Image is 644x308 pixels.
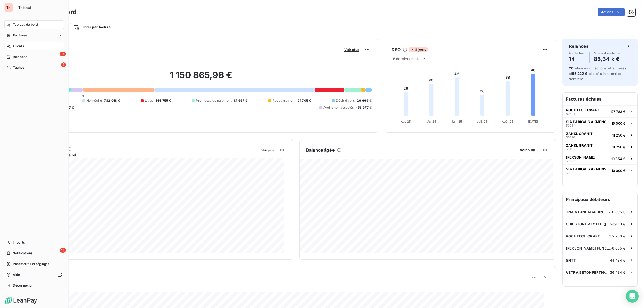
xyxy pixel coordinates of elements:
[569,66,626,81] span: relances ou actions effectuées et relancés la semaine dernière.
[18,5,31,10] span: Thibaut
[566,143,593,148] span: ZANKL GRANIT
[502,120,514,123] tspan: Août 25
[563,164,637,176] button: SIA DABIGAIS AKMENS5926210 000 €
[594,55,621,63] h4: 85,34 k €
[13,44,24,49] span: Clients
[566,159,575,163] span: 58695
[612,145,625,149] span: 11 250 €
[401,120,411,123] tspan: Avr. 25
[566,108,599,112] span: ROCHTECH CRAFT
[13,33,27,38] span: Factures
[566,155,595,159] span: [PERSON_NAME]
[610,109,625,114] span: 177 783 €
[145,98,153,103] span: Litige
[610,270,625,274] span: 36 434 €
[566,270,610,274] span: VETRA BETONFERTIGTEILWERKE GMBH
[13,240,25,245] span: Imports
[306,147,335,153] h6: Balance âgée
[13,251,32,256] span: Notifications
[520,148,535,152] span: Voir plus
[566,148,575,151] span: 58188
[566,234,600,238] span: ROCHTECH CRAFT
[13,262,49,266] span: Paramètres et réglages
[566,131,593,136] span: ZANKL GRANIT
[13,283,34,288] span: Déconnexion
[336,98,355,103] span: Débit divers
[13,65,24,70] span: Tâches
[86,98,102,103] span: Non-échu
[426,120,436,123] tspan: Mai 25
[518,148,536,152] button: Voir plus
[609,234,625,238] span: 177 783 €
[610,258,625,262] span: 44 484 €
[566,171,575,174] span: 59262
[60,52,66,56] span: 14
[566,120,606,124] span: SIA DABIGAIS AKMENS
[60,248,66,253] span: 18
[393,57,419,61] span: 6 derniers mois
[563,117,637,129] button: SIA DABIGAIS AKMENS5926415 000 €
[609,210,625,214] span: 291 395 €
[563,105,637,117] button: ROCHTECH CRAFT60321177 783 €
[409,47,427,52] span: 8 jours
[261,148,274,152] span: Voir plus
[4,270,64,279] a: Aide
[566,210,609,214] span: TNA STONE MACHINERY INC.
[566,246,610,250] span: [PERSON_NAME] FUNEBRES ASSISTANCE
[13,272,20,277] span: Aide
[563,129,637,141] button: ZANKL GRANIT5768611 250 €
[572,71,587,76] span: 55 222 €
[566,258,576,262] span: SNTT
[30,70,372,86] h2: 1 150 865,98 €
[569,52,585,55] span: À effectuer
[234,98,247,103] span: 81 667 €
[566,136,575,139] span: 57686
[70,23,114,31] button: Filtrer par facture
[13,54,27,59] span: Relances
[196,98,232,103] span: Promesse de paiement
[612,168,625,173] span: 10 000 €
[612,133,625,137] span: 11 250 €
[611,157,625,161] span: 10 554 €
[563,193,637,206] h6: Principaux débiteurs
[563,141,637,153] button: ZANKL GRANIT5818811 250 €
[612,121,625,126] span: 15 000 €
[569,55,585,63] h4: 14
[4,3,13,12] div: TH
[563,153,637,164] button: [PERSON_NAME]5869510 554 €
[566,222,610,226] span: CDK STONE PTY LTD ([GEOGRAPHIC_DATA])
[356,105,372,110] span: -56 977 €
[357,98,372,103] span: 29 669 €
[298,98,311,103] span: 21 705 €
[272,98,295,103] span: Recouvrement
[610,246,625,250] span: 78 635 €
[156,98,171,103] span: 144 755 €
[82,94,84,98] span: 0
[451,120,462,123] tspan: Juin 25
[13,22,38,27] span: Tableau de bord
[61,62,66,67] span: 1
[626,290,639,303] div: Open Intercom Messenger
[566,167,606,171] span: SIA DABIGAIS AKMENS
[104,98,120,103] span: 782 018 €
[610,222,625,226] span: 269 111 €
[323,105,354,110] span: Avoirs non associés
[344,47,359,52] span: Voir plus
[598,8,625,16] button: Actions
[343,47,361,52] button: Voir plus
[30,152,258,158] span: Chiffre d'affaires mensuel
[569,43,588,49] h6: Relances
[4,296,38,305] img: Logo LeanPay
[260,148,276,152] button: Voir plus
[569,66,573,70] span: 20
[391,46,401,53] h6: DSO
[563,93,637,105] h6: Factures échues
[528,120,538,123] tspan: [DATE]
[594,52,621,55] span: Montant à relancer
[566,112,575,115] span: 60321
[477,120,488,123] tspan: Juil. 25
[566,124,575,127] span: 59264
